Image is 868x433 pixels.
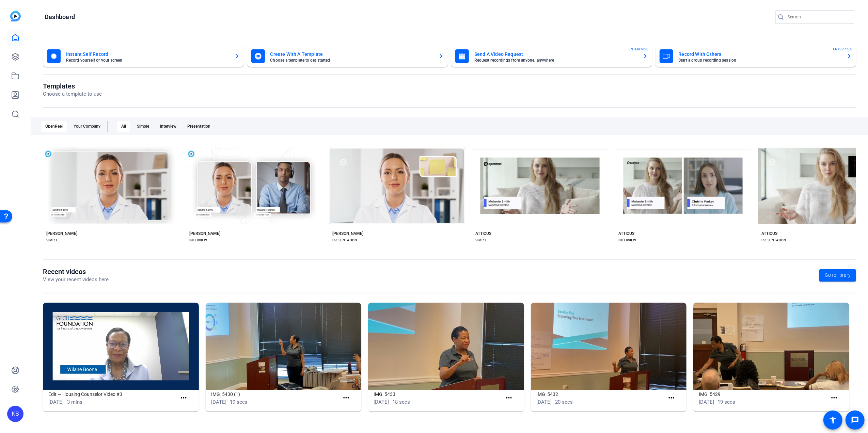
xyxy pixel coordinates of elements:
h1: Recent videos [43,268,109,276]
h1: IMG_5429 [699,390,827,398]
div: Your Company [69,121,105,132]
span: Go to library [825,272,851,279]
div: KS [7,406,23,422]
img: IMG_5430 (1) [206,303,362,390]
span: [DATE] [536,399,552,405]
button: Record With OthersStart a group recording sessionENTERPRISE [656,45,856,67]
div: Simple [133,121,153,132]
div: [PERSON_NAME] [46,231,77,236]
mat-icon: more_horiz [179,394,188,402]
div: ATTICUS [618,231,634,236]
input: Search [788,13,849,21]
span: ENTERPRISE [833,47,853,52]
div: [PERSON_NAME] [189,231,220,236]
div: SIMPLE [475,238,487,243]
div: OpenReel [41,121,67,132]
p: Choose a template to use [43,90,102,98]
mat-card-title: Record With Others [679,50,841,58]
h1: Dashboard [45,13,75,21]
mat-icon: more_horiz [667,394,676,402]
div: INTERVIEW [618,238,636,243]
mat-icon: more_horiz [342,394,350,402]
div: INTERVIEW [189,238,207,243]
div: ATTICUS [761,231,777,236]
span: 19 secs [230,399,248,405]
span: [DATE] [699,399,714,405]
mat-icon: more_horiz [505,394,513,402]
mat-icon: accessibility [829,416,837,424]
img: blue-gradient.svg [10,11,21,21]
img: IMG_5432 [531,303,687,390]
div: [PERSON_NAME] [332,231,363,236]
div: PRESENTATION [332,238,357,243]
h1: IMG_5430 (1) [211,390,340,398]
button: Send A Video RequestRequest recordings from anyone, anywhereENTERPRISE [451,45,652,67]
span: 19 secs [717,399,735,405]
span: [DATE] [374,399,389,405]
p: View your recent videos here [43,276,109,284]
button: Instant Self RecordRecord yourself or your screen [43,45,244,67]
div: ATTICUS [475,231,491,236]
span: 3 mins [67,399,82,405]
mat-card-subtitle: Record yourself or your screen [66,58,229,62]
div: Interview [156,121,180,132]
img: IMG_5429 [693,303,849,390]
mat-card-subtitle: Choose a template to get started [270,58,433,62]
mat-card-title: Instant Self Record [66,50,229,58]
div: SIMPLE [46,238,58,243]
mat-card-title: Send A Video Request [474,50,637,58]
span: 18 secs [392,399,410,405]
span: [DATE] [211,399,226,405]
mat-icon: message [851,416,859,424]
img: Edit — Housing Counselor Video #3 [43,303,199,390]
mat-card-subtitle: Start a group recording session [679,58,841,62]
div: Presentation [183,121,215,132]
button: Create With A TemplateChoose a template to get started [247,45,448,67]
div: All [117,121,130,132]
span: 20 secs [555,399,573,405]
h1: IMG_5433 [374,390,502,398]
span: [DATE] [48,399,64,405]
mat-icon: more_horiz [830,394,838,402]
mat-card-subtitle: Request recordings from anyone, anywhere [474,58,637,62]
img: IMG_5433 [368,303,524,390]
h1: IMG_5432 [536,390,665,398]
mat-card-title: Create With A Template [270,50,433,58]
h1: Edit — Housing Counselor Video #3 [48,390,177,398]
span: ENTERPRISE [629,47,649,52]
a: Go to library [819,269,856,282]
h1: Templates [43,82,102,90]
div: PRESENTATION [761,238,786,243]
